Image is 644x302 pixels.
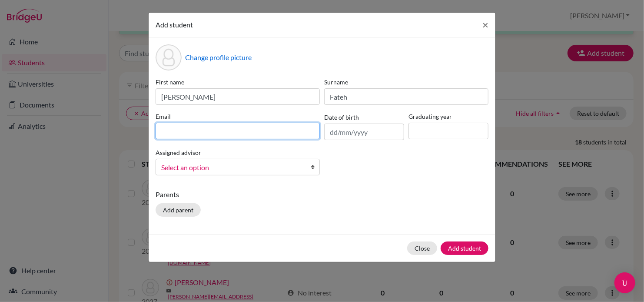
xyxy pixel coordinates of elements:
[475,13,495,37] button: Close
[156,189,488,200] p: Parents
[324,124,404,140] input: dd/mm/yyyy
[156,112,320,121] label: Email
[408,112,488,121] label: Graduating year
[156,77,320,87] label: First name
[482,18,488,31] span: ×
[407,242,437,255] button: Close
[324,113,359,122] label: Date of birth
[156,203,201,217] button: Add parent
[156,44,182,70] div: Profile picture
[156,148,201,157] label: Assigned advisor
[156,20,193,29] span: Add student
[614,272,635,293] div: Open Intercom Messenger
[324,77,488,87] label: Surname
[441,242,488,255] button: Add student
[161,162,303,173] span: Select an option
